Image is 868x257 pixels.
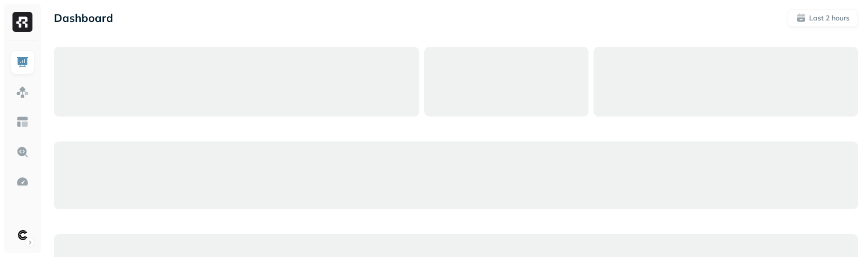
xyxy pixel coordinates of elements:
[54,11,113,25] p: Dashboard
[16,145,29,158] img: Query Explorer
[809,13,850,23] p: Last 2 hours
[16,86,29,99] img: Assets
[788,9,858,27] button: Last 2 hours
[16,175,29,188] img: Optimization
[16,116,29,128] img: Asset Explorer
[16,56,29,69] img: Dashboard
[12,12,32,32] img: Ryft
[15,228,29,242] img: Clutch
